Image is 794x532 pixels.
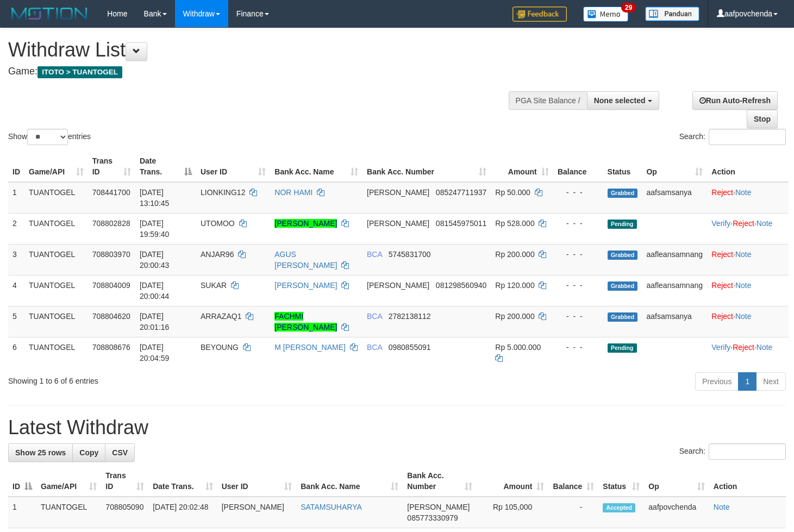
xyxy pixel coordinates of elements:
span: 708441700 [92,188,130,197]
div: - - - [558,280,599,291]
th: Balance: activate to sort column ascending [548,466,598,497]
td: · · [707,337,789,368]
a: [PERSON_NAME] [274,281,337,290]
span: 708804009 [92,281,130,290]
td: · · [707,213,789,244]
th: Date Trans.: activate to sort column ascending [148,466,217,497]
td: aafleansamnang [642,275,707,306]
td: aafpovchenda [644,497,709,528]
td: · [707,244,789,275]
td: [DATE] 20:02:48 [148,497,217,528]
div: PGA Site Balance / [509,91,587,110]
img: panduan.png [645,7,699,21]
span: Grabbed [608,189,638,198]
td: TUANTOGEL [24,337,88,368]
a: Note [735,188,752,197]
th: Status [603,151,642,182]
span: Rp 200.000 [495,250,534,259]
div: - - - [558,342,599,353]
span: [DATE] 19:59:40 [140,219,170,239]
th: Action [709,466,786,497]
a: Note [735,312,752,321]
th: Amount: activate to sort column ascending [477,466,549,497]
td: - [548,497,598,528]
span: Rp 5.000.000 [495,343,541,352]
label: Search: [679,443,786,460]
td: [PERSON_NAME] [217,497,297,528]
span: Show 25 rows [15,448,66,457]
th: Op: activate to sort column ascending [644,466,709,497]
a: Reject [711,188,733,197]
span: Rp 50.000 [495,188,530,197]
td: 1 [8,182,24,214]
a: Reject [733,343,754,352]
div: - - - [558,311,599,322]
th: Trans ID: activate to sort column ascending [101,466,148,497]
span: UTOMOO [201,219,235,228]
span: Copy 085247711937 to clipboard [436,188,486,197]
span: Copy 2782138112 to clipboard [389,312,431,321]
th: User ID: activate to sort column ascending [196,151,270,182]
span: Grabbed [608,312,638,322]
button: None selected [587,91,659,110]
td: 708805090 [101,497,148,528]
th: Date Trans.: activate to sort column descending [135,151,196,182]
span: [PERSON_NAME] [367,281,429,290]
span: BCA [367,312,382,321]
span: BEYOUNG [201,343,239,352]
th: Bank Acc. Name: activate to sort column ascending [270,151,362,182]
td: TUANTOGEL [24,213,88,244]
th: Op: activate to sort column ascending [642,151,707,182]
span: [DATE] 20:01:16 [140,312,170,331]
a: Run Auto-Refresh [692,91,778,110]
a: [PERSON_NAME] [274,219,337,228]
a: Reject [711,281,733,290]
td: 6 [8,337,24,368]
span: 708804620 [92,312,130,321]
span: SUKAR [201,281,227,290]
a: Verify [711,343,730,352]
td: TUANTOGEL [24,275,88,306]
span: [DATE] 20:00:43 [140,250,170,270]
span: ARRAZAQ1 [201,312,241,321]
a: 1 [738,372,757,391]
input: Search: [709,129,786,145]
td: 4 [8,275,24,306]
span: None selected [594,96,646,105]
a: Next [756,372,786,391]
div: - - - [558,187,599,198]
td: aafsamsanya [642,306,707,337]
th: Game/API: activate to sort column ascending [24,151,88,182]
span: [DATE] 13:10:45 [140,188,170,208]
td: · [707,306,789,337]
a: Note [714,503,730,511]
a: Verify [711,219,730,228]
span: [PERSON_NAME] [367,188,429,197]
td: Rp 105,000 [477,497,549,528]
td: 5 [8,306,24,337]
span: CSV [112,448,128,457]
span: ITOTO > TUANTOGEL [37,66,122,78]
th: Bank Acc. Name: activate to sort column ascending [296,466,403,497]
img: Button%20Memo.svg [583,7,629,22]
span: LIONKING12 [201,188,245,197]
a: Show 25 rows [8,443,73,462]
label: Search: [679,129,786,145]
th: Bank Acc. Number: activate to sort column ascending [362,151,491,182]
a: Reject [711,312,733,321]
th: Amount: activate to sort column ascending [491,151,553,182]
select: Showentries [27,129,68,145]
input: Search: [709,443,786,460]
td: aafleansamnang [642,244,707,275]
a: M [PERSON_NAME] [274,343,346,352]
label: Show entries [8,129,91,145]
h1: Latest Withdraw [8,417,786,439]
th: Balance [553,151,603,182]
span: Rp 120.000 [495,281,534,290]
div: Showing 1 to 6 of 6 entries [8,371,323,386]
img: MOTION_logo.png [8,5,91,22]
td: · [707,275,789,306]
td: TUANTOGEL [24,244,88,275]
a: Copy [72,443,105,462]
th: Trans ID: activate to sort column ascending [88,151,135,182]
